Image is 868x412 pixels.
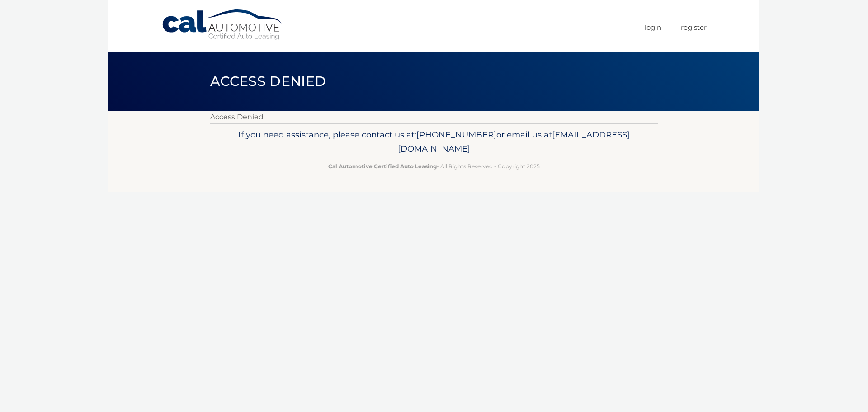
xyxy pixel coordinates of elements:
p: Access Denied [210,111,658,123]
a: Register [681,20,707,35]
p: If you need assistance, please contact us at: or email us at [216,128,652,156]
a: Cal Automotive [161,9,283,41]
a: Login [645,20,661,35]
strong: Cal Automotive Certified Auto Leasing [328,163,437,170]
p: - All Rights Reserved - Copyright 2025 [216,161,652,171]
span: [PHONE_NUMBER] [416,129,496,140]
span: Access Denied [210,73,326,90]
